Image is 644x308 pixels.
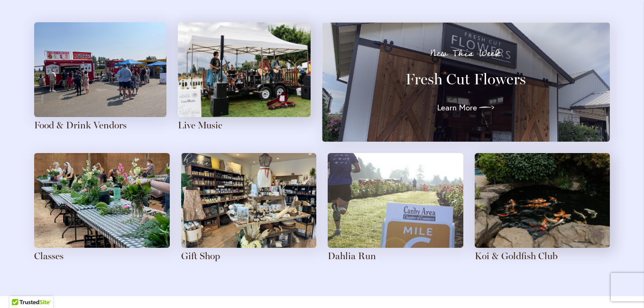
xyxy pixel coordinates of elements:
h3: Fresh Cut Flowers [339,70,593,89]
a: Koi & Goldfish Club [475,250,558,262]
img: A four-person band plays with a field of pink dahlias in the background [178,22,310,117]
p: New This Week [339,49,593,58]
img: The dahlias themed gift shop has a feature table in the center, with shelves of local and special... [181,153,317,248]
img: A runner passes the mile 6 sign in a field of dahlias [328,153,463,248]
a: Food & Drink Vendors [34,119,127,131]
a: Dahlia Run [328,250,376,262]
a: Learn More [437,100,494,115]
img: Blank canvases are set up on long tables in anticipation of an art class [34,153,170,248]
span: Learn More [437,102,477,113]
a: Gift Shop [181,250,220,262]
img: Attendees gather around food trucks on a sunny day at the farm [34,22,166,117]
img: Orange and white mottled koi swim in a rock-lined pond [475,153,610,248]
a: Classes [34,250,64,262]
a: Live Music [178,119,222,131]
